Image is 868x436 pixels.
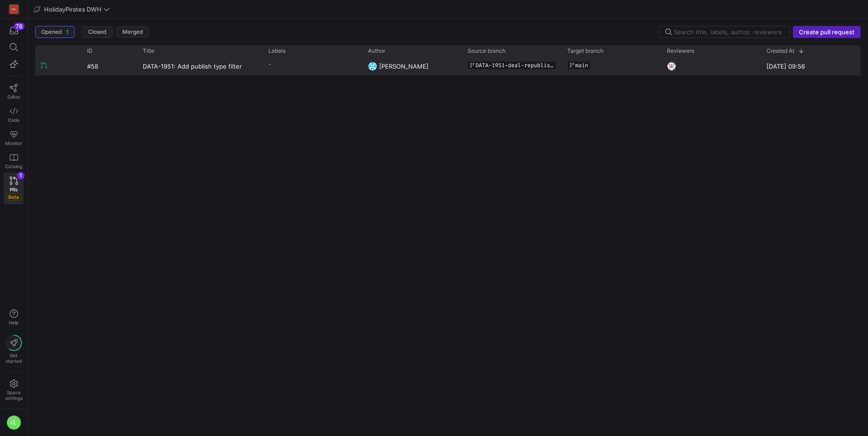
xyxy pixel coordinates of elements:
span: Author [368,48,385,54]
span: Source branch [468,48,506,54]
a: PRsBeta1 [4,173,24,204]
img: https://secure.gravatar.com/avatar/ea2bac6ad187fb59ae442d719bef052fb0fd90f669a86a49c7aff90a3dd53b... [368,62,377,71]
span: Editor [7,94,20,100]
span: - [268,61,271,67]
button: Create pull request [793,26,861,38]
span: Title [143,48,154,54]
span: Help [8,320,19,325]
span: Reviewers [667,48,694,54]
a: Catalog [4,150,24,173]
span: Space settings [5,390,23,401]
a: DATA-1951: Add publish type filter [143,57,257,75]
span: 1 [66,28,69,36]
button: Opened1 [35,26,75,38]
div: 78 [14,23,25,30]
span: [PERSON_NAME] [379,63,429,70]
span: Created At [767,48,794,54]
a: Editor [4,80,24,103]
span: ID [87,48,93,54]
span: Target branch [567,48,603,54]
a: HG [4,1,24,17]
span: Closed [88,29,107,35]
div: 1 [17,172,25,179]
div: HG [9,5,19,14]
span: Beta [6,193,21,201]
span: Get started [6,353,22,364]
a: Spacesettings [4,375,24,405]
span: DATA-1951-deal-republish-filter [475,62,554,69]
div: [DATE] 09:56 [761,57,861,75]
div: #58 [82,57,137,75]
span: PRs [10,187,18,192]
input: Search title, labels, author, reviewers [674,28,783,36]
a: Code [4,103,24,126]
span: HolidayPirates DWH [44,6,101,13]
span: Create pull request [799,28,855,36]
button: HolidayPirates DWH [32,3,112,15]
span: Catalog [5,164,22,169]
button: Closed [82,26,113,38]
button: Merged [116,26,149,38]
img: https://secure.gravatar.com/avatar/b428e8ca977f493529e5681b78562d60677b2a969d4688687e6736cc01b1ef... [667,62,676,71]
span: Code [8,117,19,123]
span: Merged [122,29,143,35]
a: Monitor [4,126,24,150]
button: Help [4,305,24,329]
div: CL [6,415,21,430]
span: Labels [268,48,285,54]
button: 78 [4,22,24,39]
span: DATA-1951: Add publish type filter [143,57,242,75]
span: main [575,62,588,69]
span: Opened [41,29,62,35]
span: Monitor [5,140,22,146]
button: Getstarted [4,331,24,367]
button: CL [4,413,24,432]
